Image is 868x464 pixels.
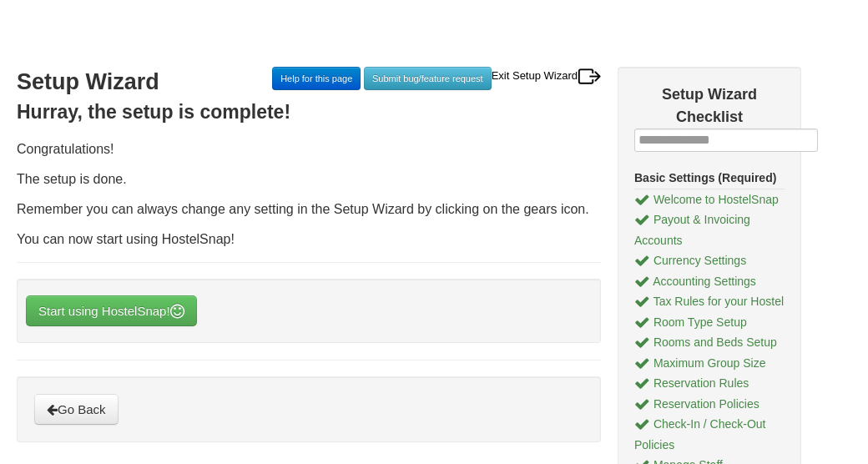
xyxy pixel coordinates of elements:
[654,193,779,206] a: Welcome to HostelSnap
[634,171,776,184] b: Basic Settings (Required)
[578,67,601,86] img: Close The Setup Wizard
[634,83,785,129] h3: Setup Wizard Checklist
[654,315,747,329] a: Room Type Setup
[17,142,601,247] p: Congratulations! The setup is done. Remember you can always change any setting in the Setup Wizar...
[654,335,777,349] a: Rooms and Beds Setup
[364,67,492,90] a: Submit bug/feature request
[492,67,601,86] a: Exit Setup Wizard
[34,394,119,425] button: Go Back
[26,295,197,326] button: Start using HostelSnap!
[634,417,766,451] a: Check-In / Check-Out Policies
[272,67,361,90] a: Help for this page
[653,275,756,288] a: Accounting Settings
[634,213,750,247] a: Payout & Invoicing Accounts
[654,376,749,390] a: Reservation Rules
[654,356,766,370] a: Maximum Group Size
[654,254,746,267] a: Currency Settings
[654,295,784,308] a: Tax Rules for your Hostel
[654,397,759,411] a: Reservation Policies
[17,67,601,97] h1: Setup Wizard
[34,402,119,415] a: Go Back
[17,97,601,127] h1: Hurray, the setup is complete!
